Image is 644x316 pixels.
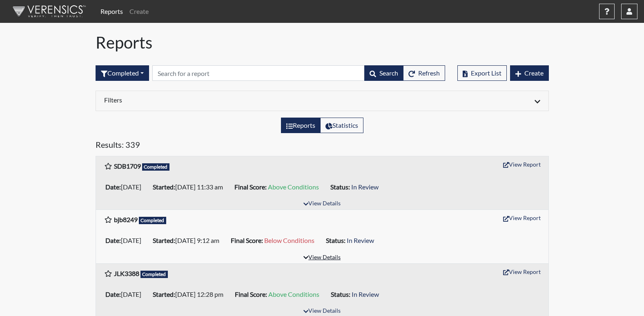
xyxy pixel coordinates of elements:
button: Export List [457,65,507,81]
b: Date: [105,236,121,244]
span: Export List [471,69,501,77]
input: Search by Registration ID, Interview Number, or Investigation Name. [152,65,365,81]
h1: Reports [96,33,549,52]
span: Completed [139,217,167,224]
li: [DATE] 9:12 am [149,234,227,247]
li: [DATE] [102,234,149,247]
li: [DATE] [102,288,149,301]
a: Create [126,3,152,20]
h6: Filters [104,96,316,104]
span: Above Conditions [268,290,319,298]
span: Search [379,69,398,77]
b: Started: [153,290,175,298]
li: [DATE] 12:28 pm [149,288,232,301]
button: Refresh [403,65,445,81]
label: View the list of reports [281,118,321,133]
button: View Details [300,252,344,263]
span: Create [524,69,544,77]
span: In Review [352,290,379,298]
button: View Details [300,198,344,209]
span: Completed [140,271,168,278]
b: Status: [326,236,345,244]
b: Started: [153,183,175,191]
button: View Report [499,158,544,171]
b: Started: [153,236,175,244]
label: View statistics about completed interviews [320,118,363,133]
b: bjb8249 [114,216,138,223]
span: Below Conditions [264,236,314,244]
li: [DATE] [102,180,149,194]
h5: Results: 339 [96,140,549,153]
button: View Report [499,265,544,278]
b: SDB1709 [114,162,141,170]
b: Status: [330,183,350,191]
button: Completed [96,65,149,81]
b: Date: [105,183,121,191]
button: Search [364,65,403,81]
span: Completed [142,163,170,171]
div: Click to expand/collapse filters [98,96,546,106]
b: JLK3388 [114,269,139,277]
button: View Report [499,211,544,224]
span: Above Conditions [268,183,319,191]
b: Status: [331,290,350,298]
b: Final Score: [231,236,263,244]
button: Create [510,65,549,81]
b: Final Score: [235,290,267,298]
b: Date: [105,290,121,298]
b: Final Score: [234,183,267,191]
span: In Review [351,183,379,191]
div: Filter by interview status [96,65,149,81]
span: In Review [347,236,374,244]
li: [DATE] 11:33 am [149,180,231,194]
span: Refresh [418,69,440,77]
a: Reports [97,3,126,20]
